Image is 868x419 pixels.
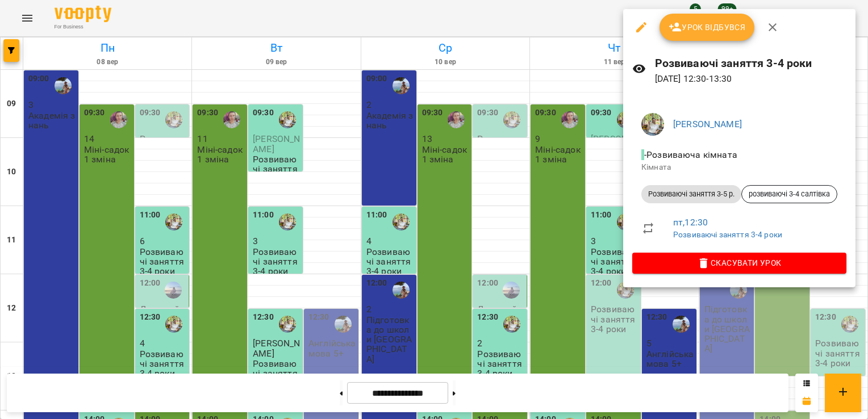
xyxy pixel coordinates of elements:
[660,14,755,41] button: Урок відбувся
[655,72,846,86] p: [DATE] 12:30 - 13:30
[641,189,741,199] span: Розвиваючі заняття 3-5 р.
[669,20,746,34] span: Урок відбувся
[655,55,846,72] h6: Розвиваючі заняття 3-4 роки
[641,162,837,173] p: Кімната
[641,256,837,270] span: Скасувати Урок
[673,230,782,239] a: Розвиваючі заняття 3-4 роки
[632,253,846,273] button: Скасувати Урок
[742,189,837,199] span: розвиваючі 3-4 салтівка
[673,119,742,129] a: [PERSON_NAME]
[641,113,664,136] img: ebb9a4311d0e01721a74194c85185bad.jpg
[673,217,708,228] a: пт , 12:30
[641,149,740,160] span: - Розвиваюча кімната
[741,185,837,203] div: розвиваючі 3-4 салтівка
